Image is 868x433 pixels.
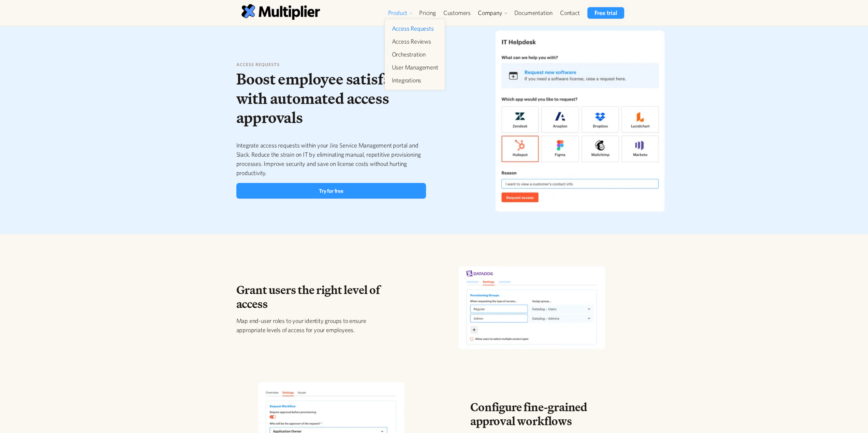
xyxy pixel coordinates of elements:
[384,7,415,19] div: Product
[415,7,440,19] a: Pricing
[389,22,441,35] a: Access Requests
[388,9,407,17] div: Product
[236,183,426,199] a: Try for free
[236,316,393,335] p: Map end-user roles to your identity groups to ensure appropriate levels of access for your employ...
[440,7,474,19] a: Customers
[236,61,426,68] h6: access requests
[389,48,441,61] a: Orchestration
[236,281,380,313] span: Grant users the right level of access
[389,61,441,74] a: User Management
[474,7,511,19] div: Company
[470,400,627,428] h2: Configure fine-grained approval workflows
[478,9,502,17] div: Company
[510,7,556,19] a: Documentation
[470,21,689,220] img: Desktop and Mobile illustration
[384,19,445,90] nav: Product
[236,69,426,127] h1: Boost employee satisfaction with automated access approvals
[389,74,441,87] a: Integrations
[556,7,584,19] a: Contact
[587,7,624,19] a: Free trial
[236,141,426,177] p: Integrate access requests within your Jira Service Management portal and Slack. Reduce the strain...
[389,35,441,48] a: Access Reviews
